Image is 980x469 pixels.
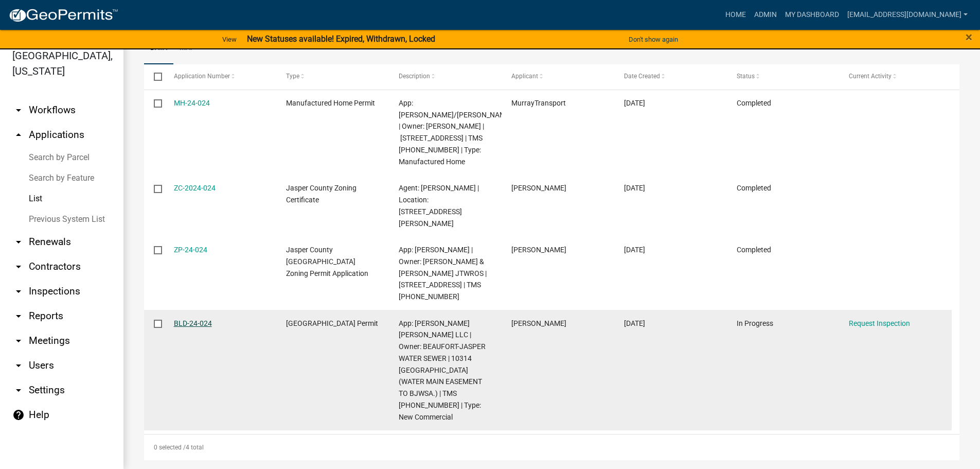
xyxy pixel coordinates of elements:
[849,73,892,80] span: Current Activity
[12,236,25,248] i: arrow_drop_down
[737,319,773,327] span: In Progress
[286,99,375,107] span: Manufactured Home Permit
[511,246,566,254] span: Anna Priester
[839,64,952,89] datatable-header-cell: Current Activity
[174,246,207,254] a: ZP-24-024
[286,184,357,204] span: Jasper County Zoning Certificate
[144,435,959,460] div: 4 total
[399,246,487,301] span: App: Marc | Owner: COOK MATTHEW T & LYNN W JTWROS | 366 WEST BRANCH RD | TMS 094-08-00-018
[399,319,486,421] span: App: Reeves Young LLC | Owner: BEAUFORT-JASPER WATER SEWER | 10314 Purrysburg (WATER MAIN EASEMEN...
[843,5,972,25] a: [EMAIL_ADDRESS][DOMAIN_NAME]
[389,64,502,89] datatable-header-cell: Description
[174,319,212,327] a: BLD-24-024
[12,310,25,322] i: arrow_drop_down
[511,99,566,107] span: MurrayTransport
[737,184,771,192] span: Completed
[12,359,25,372] i: arrow_drop_down
[624,73,660,80] span: Date Created
[12,104,25,116] i: arrow_drop_down
[174,99,210,107] a: MH-24-024
[849,319,910,327] a: Request Inspection
[511,319,566,327] span: Bonnie Lawson
[614,64,727,89] datatable-header-cell: Date Created
[276,64,389,89] datatable-header-cell: Type
[721,5,750,25] a: Home
[399,99,512,166] span: App: ERNEST MARSHALL/MICHAEL WILLIAMS | Owner: WILLIAMS MICHAEL | 2854 COOSAW SCENIC DR | TMS 085...
[218,31,241,48] a: View
[12,129,25,141] i: arrow_drop_up
[174,73,230,80] span: Application Number
[624,184,645,192] span: 09/23/2024
[737,73,755,80] span: Status
[750,5,781,25] a: Admin
[399,184,479,227] span: Agent: Ralph Kerbyson | Location: 1350 TICKTON HALL RD, Ridgeland, SC 29936
[144,64,164,89] datatable-header-cell: Select
[624,319,645,327] span: 01/24/2024
[399,73,430,80] span: Description
[164,64,276,89] datatable-header-cell: Application Number
[737,246,771,254] span: Completed
[966,31,972,43] button: Close
[286,246,368,277] span: Jasper County SC Zoning Permit Application
[286,319,378,327] span: Jasper County Building Permit
[247,34,435,44] strong: New Statuses available! Expired, Withdrawn, Locked
[502,64,614,89] datatable-header-cell: Applicant
[737,99,771,107] span: Completed
[624,99,645,107] span: 11/22/2024
[12,409,25,421] i: help
[781,5,843,25] a: My Dashboard
[966,30,972,44] span: ×
[12,260,25,273] i: arrow_drop_down
[154,444,186,451] span: 0 selected /
[12,384,25,396] i: arrow_drop_down
[624,246,645,254] span: 02/01/2024
[12,335,25,347] i: arrow_drop_down
[286,73,299,80] span: Type
[174,184,216,192] a: ZC-2024-024
[726,64,839,89] datatable-header-cell: Status
[511,184,566,192] span: Ralph Kerbyson
[625,31,682,48] button: Don't show again
[511,73,538,80] span: Applicant
[12,285,25,298] i: arrow_drop_down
